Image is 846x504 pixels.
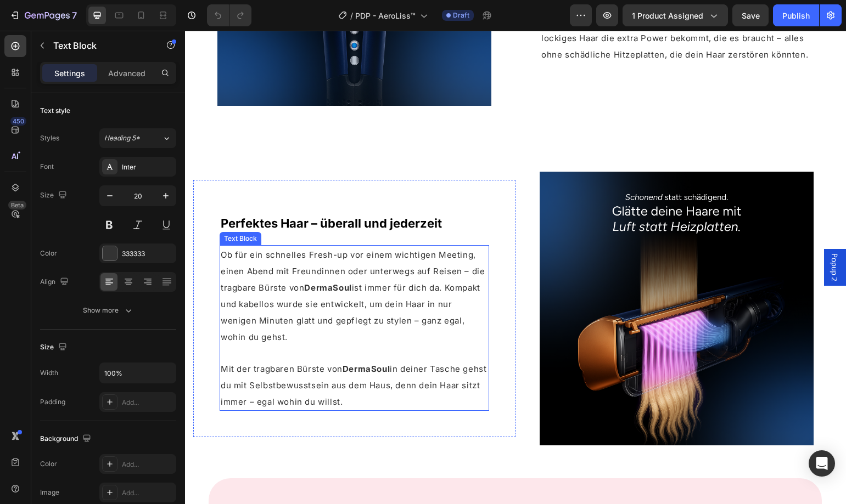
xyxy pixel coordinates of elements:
button: 1 product assigned [623,4,728,26]
iframe: Design area [185,31,846,504]
span: Perfektes Haar – überall und jederzeit [36,185,257,200]
div: Beta [8,201,26,209]
button: Show more [40,301,176,320]
div: Add... [122,398,173,407]
div: Size [40,340,69,355]
span: Popup 2 [645,223,655,251]
div: Add... [122,488,173,498]
div: Open Intercom Messenger [809,450,835,477]
span: Draft [453,10,469,20]
div: Inter [122,162,173,172]
span: PDP - AeroLiss™ [355,10,416,21]
div: Width [40,368,58,378]
div: Background [40,432,93,446]
span: Ob für ein schnelles Fresh-up vor einem wichtigen Meeting, einen Abend mit Freundinnen oder unter... [36,219,300,312]
div: Align [40,275,71,290]
div: Styles [40,133,59,143]
input: Auto [100,363,176,383]
p: Advanced [108,67,145,79]
span: Save [742,11,760,20]
span: / [350,10,353,21]
div: Padding [40,397,65,407]
button: Heading 5* [99,128,176,148]
div: Text style [40,106,70,116]
strong: DermaSoul [119,252,166,262]
div: Text Block [37,203,74,213]
button: Save [732,4,769,26]
div: Color [40,248,57,258]
div: Show more [83,305,134,316]
span: Heading 5* [104,133,140,143]
span: 1 product assigned [632,10,703,21]
div: 450 [10,117,26,126]
div: Publish [782,10,810,21]
div: Undo/Redo [207,4,251,26]
p: Settings [54,67,85,79]
p: Text Block [53,39,147,52]
div: Add... [122,460,173,469]
strong: DermaSoul [158,333,205,343]
div: Size [40,188,69,203]
div: Image [40,488,59,497]
div: Color [40,459,57,469]
div: Font [40,162,54,172]
p: 7 [72,9,77,22]
span: Mit der tragbaren Bürste von in deiner Tasche gehst du mit Selbstbewusstsein aus dem Haus, denn d... [36,333,301,376]
div: 333333 [122,249,173,259]
img: AirStraight_Gl_tten_mit_Luft_Visualisierung.png [355,141,629,415]
button: Publish [773,4,819,26]
button: 7 [4,4,82,26]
